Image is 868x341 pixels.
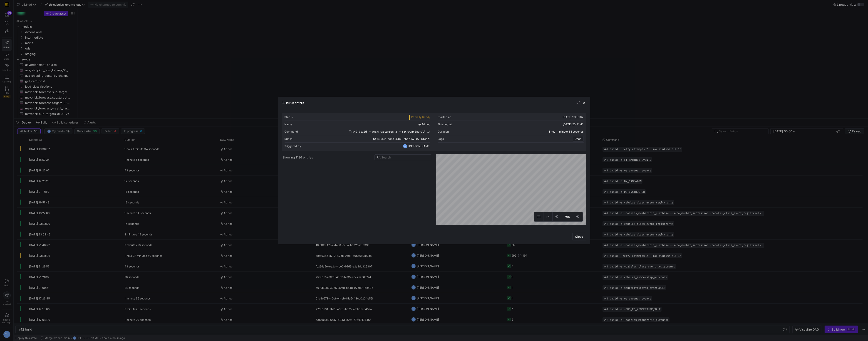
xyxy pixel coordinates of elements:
[373,137,430,141] span: 64163e3a-ae5d-4462-b6b7-572022613a71
[282,101,304,105] h3: Build run details
[562,212,573,221] button: 70%
[564,214,571,219] span: 70%
[575,137,582,141] span: Open
[418,123,430,126] span: Ad hoc
[572,233,586,240] button: Close
[575,235,583,238] span: Close
[285,116,293,119] div: Status
[563,123,584,126] span: [DATE] 20:31:41
[382,156,428,159] input: Search
[573,136,584,142] button: Open
[563,115,584,119] span: [DATE] 19:30:07
[411,116,430,119] span: Partially Ready
[352,130,430,133] span: y42 build --retry-attempts 2 --max-runtime-all 1h
[285,123,292,126] div: Name
[438,123,452,126] div: Finished at
[285,137,293,141] div: Run Id
[438,130,449,133] div: Duration
[285,130,298,133] div: Command
[285,145,301,148] div: Triggered by
[438,137,444,141] div: Logs
[403,144,407,148] div: TH
[438,116,451,119] div: Started at
[408,145,430,148] span: [PERSON_NAME]
[549,130,584,133] y42-duration: 1 hour 1 minute 34 seconds
[283,156,313,159] div: Showing 1186 entries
